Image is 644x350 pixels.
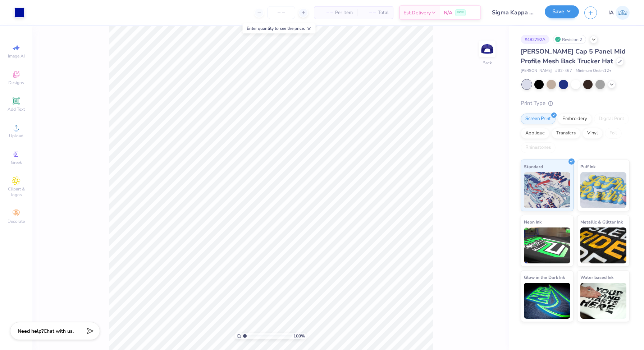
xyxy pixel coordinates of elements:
span: Upload [9,133,23,139]
div: Print Type [521,99,630,107]
img: Metallic & Glitter Ink [580,227,627,263]
span: Total [378,9,389,17]
span: Decorate [8,218,25,224]
div: Enter quantity to see the price. [243,23,316,33]
span: – – [361,9,376,17]
span: Metallic & Glitter Ink [580,218,623,226]
span: Add Text [8,106,25,112]
span: Greek [11,160,22,165]
input: – – [267,6,295,19]
span: Minimum Order: 12 + [576,68,612,74]
span: Clipart & logos [4,186,29,198]
span: Neon Ink [524,218,542,226]
img: Standard [524,172,570,208]
span: – – [319,9,333,17]
div: Screen Print [521,114,556,124]
div: Digital Print [594,114,629,124]
span: FREE [457,10,464,15]
div: Embroidery [558,114,592,124]
img: Glow in the Dark Ink [524,283,570,319]
img: Water based Ink [580,283,627,319]
span: Puff Ink [580,163,595,170]
span: Water based Ink [580,273,613,281]
div: Back [483,60,492,66]
span: IA [608,9,614,17]
div: Vinyl [583,128,603,139]
span: Chat with us. [44,328,74,335]
div: Revision 2 [553,35,586,44]
img: Neon Ink [524,227,570,263]
div: Rhinestones [521,142,556,153]
span: [PERSON_NAME] [521,68,552,74]
span: Est. Delivery [403,9,431,17]
img: Back [480,42,494,56]
span: Designs [8,80,24,86]
div: Foil [605,128,622,139]
a: IA [608,6,630,20]
div: # 482792A [521,35,549,44]
span: Per Item [335,9,353,17]
span: Glow in the Dark Ink [524,273,565,281]
span: [PERSON_NAME] Cap 5 Panel Mid Profile Mesh Back Trucker Hat [521,47,626,65]
span: Standard [524,163,543,170]
div: Applique [521,128,549,139]
button: Save [545,5,579,18]
span: N/A [444,9,452,17]
span: 100 % [293,333,305,339]
img: Puff Ink [580,172,627,208]
div: Transfers [552,128,580,139]
input: Untitled Design [487,5,539,20]
strong: Need help? [18,328,44,335]
img: Inna Akselrud [616,6,630,20]
span: # 32-467 [555,68,572,74]
span: Image AI [8,53,25,59]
